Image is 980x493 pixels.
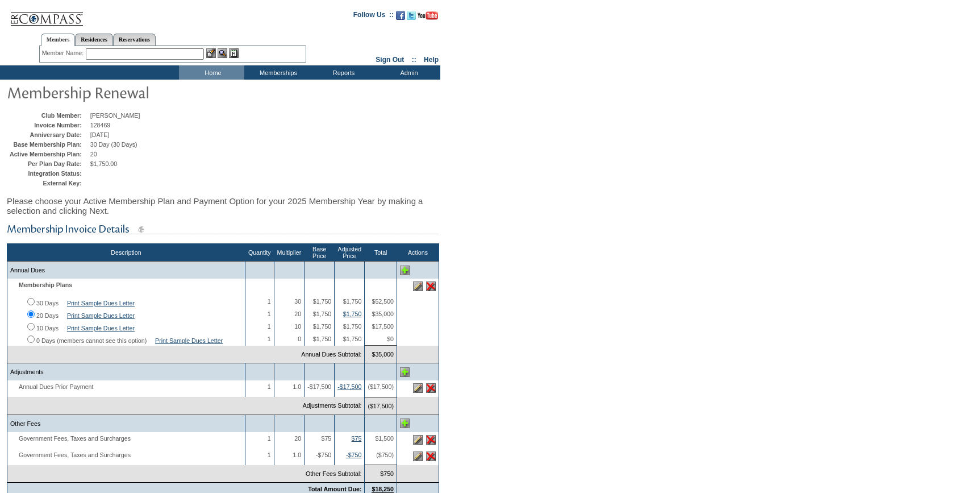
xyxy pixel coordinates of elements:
[307,383,331,390] span: -$17,500
[268,451,271,458] span: 1
[10,170,87,177] td: Integration Status:
[268,383,271,390] span: 1
[310,65,375,80] td: Reports
[375,65,440,80] td: Admin
[268,335,271,342] span: 1
[155,337,223,344] a: Print Sample Dues Letter
[372,298,394,305] span: $52,500
[337,383,361,390] a: -$17,500
[294,310,301,317] span: 20
[407,14,416,21] a: Follow us on Twitter
[10,180,87,187] td: External Key:
[10,451,136,458] span: Government Fees, Taxes and Surcharges
[353,10,394,23] td: Follow Us ::
[179,65,244,80] td: Home
[426,383,436,393] img: Delete this line item
[352,435,362,442] a: $75
[36,300,59,306] label: 30 Days
[268,435,271,442] span: 1
[268,310,271,317] span: 1
[313,323,332,330] span: $1,750
[397,244,439,262] th: Actions
[268,323,271,330] span: 1
[413,383,423,393] img: Edit this line item
[67,325,135,332] a: Print Sample Dues Letter
[294,323,301,330] span: 10
[426,451,436,461] img: Delete this line item
[412,56,416,64] span: ::
[396,11,405,20] img: Become our fan on Facebook
[343,323,362,330] span: $1,750
[10,3,84,26] img: Compass Home
[413,451,423,461] img: Edit this line item
[343,310,362,317] a: $1,750
[67,300,135,306] a: Print Sample Dues Letter
[305,244,335,262] th: Base Price
[376,56,404,64] a: Sign Out
[426,281,436,291] img: Delete this line item
[7,244,245,262] th: Description
[294,435,301,442] span: 20
[268,298,271,305] span: 1
[36,337,147,344] label: 0 Days (members cannot see this option)
[7,465,365,483] td: Other Fees Subtotal:
[218,48,227,58] img: View
[375,435,394,442] span: $1,500
[400,367,410,377] img: Add Adjustments line item
[293,451,301,458] span: 1.0
[368,383,394,390] span: ($17,500)
[322,435,332,442] span: $75
[313,310,332,317] span: $1,750
[343,298,362,305] span: $1,750
[10,131,87,138] td: Anniversary Date:
[343,335,362,342] span: $1,750
[365,346,397,363] td: $35,000
[424,56,439,64] a: Help
[10,112,87,119] td: Club Member:
[10,122,87,129] td: Invoice Number:
[19,281,72,288] b: Membership Plans
[7,81,234,103] img: pgTtlMembershipRenewal.gif
[10,141,87,148] td: Base Membership Plan:
[293,383,301,390] span: 1.0
[90,122,111,129] span: 128469
[346,451,361,458] a: -$750
[10,151,87,158] td: Active Membership Plan:
[75,34,113,45] a: Residences
[365,465,397,483] td: $750
[7,346,365,363] td: Annual Dues Subtotal:
[244,65,310,80] td: Memberships
[413,435,423,445] img: Edit this line item
[41,34,76,46] a: Members
[387,335,394,342] span: $0
[7,415,245,432] td: Other Fees
[113,34,156,45] a: Reservations
[294,298,301,305] span: 30
[10,383,99,390] span: Annual Dues Prior Payment
[90,131,110,138] span: [DATE]
[206,48,216,58] img: b_edit.gif
[396,14,405,21] a: Become our fan on Facebook
[372,323,394,330] span: $17,500
[316,451,331,458] span: -$750
[426,435,436,445] img: Delete this line item
[376,451,394,458] span: ($750)
[407,11,416,20] img: Follow us on Twitter
[36,312,59,319] label: 20 Days
[413,281,423,291] img: Edit this line item
[90,112,140,119] span: [PERSON_NAME]
[42,48,86,58] div: Member Name:
[365,244,397,262] th: Total
[245,244,274,262] th: Quantity
[90,160,117,167] span: $1,750.00
[335,244,365,262] th: Adjusted Price
[229,48,239,58] img: Reservations
[10,435,136,442] span: Government Fees, Taxes and Surcharges
[7,363,245,381] td: Adjustments
[372,310,394,317] span: $35,000
[67,312,135,319] a: Print Sample Dues Letter
[400,266,410,275] img: Add Annual Dues line item
[313,298,332,305] span: $1,750
[7,262,245,279] td: Annual Dues
[365,397,397,415] td: ($17,500)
